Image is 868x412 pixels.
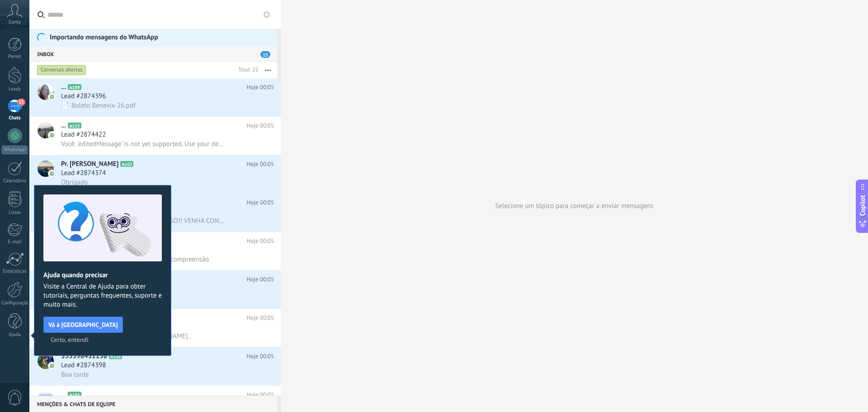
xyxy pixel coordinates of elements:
span: ... [61,121,66,130]
img: icon [49,94,55,100]
span: Hoje 00:05 [247,352,274,361]
span: Hoje 00:05 [247,275,274,284]
span: Hoje 00:05 [247,313,274,322]
span: Lead #2874398 [61,361,106,370]
img: icon [49,363,55,369]
span: Obrigado [61,178,88,187]
span: Lead #2874374 [61,169,106,178]
span: Hoje 00:05 [247,83,274,92]
a: avataricon...A109Hoje 00:05Lead #2874396📄 Boleto Benevix-26.pdf [29,78,281,116]
span: Visite a Central de Ajuda para obter tutoriais, perguntas frequentes, suporte e muito mais. [43,282,162,309]
span: Hoje 00:05 [247,121,274,130]
span: A102 [120,161,133,167]
button: Mais [258,62,278,78]
span: Lead #2874422 [61,130,106,139]
button: Certo, entendi [47,333,93,346]
span: 📄 Boleto Benevix-26.pdf [61,101,136,110]
img: icon [49,132,55,138]
div: Configurações [2,300,28,306]
span: A109 [68,84,81,90]
span: A108 [109,353,122,359]
div: Chats [2,115,28,121]
div: Listas [2,210,28,216]
span: Copilot [858,195,867,216]
div: Total: 22 [235,66,258,75]
span: Certo, entendi [51,336,89,343]
span: 553398431158 [61,352,107,361]
div: WhatsApp [2,146,28,154]
span: Hoje 00:05 [247,390,274,399]
span: Hoje 00:05 [247,160,274,169]
div: Menções & Chats de equipe [29,396,278,412]
a: avataricon...A115Hoje 00:05Lead #2874422Você: 'editedMessage' is not yet supported. Use your devi... [29,117,281,155]
span: A115 [68,123,81,128]
span: Lead #2874396 [61,92,106,101]
div: Conversas abertas [37,65,86,76]
span: Importando mensagens do WhatsApp [50,33,158,42]
span: Boa tarde [61,370,89,379]
button: Vá à [GEOGRAPHIC_DATA] [43,317,123,333]
span: Vá à [GEOGRAPHIC_DATA] [48,322,118,328]
img: icon [49,170,55,177]
span: ... [61,390,66,399]
a: avataricon553398431158A108Hoje 00:05Lead #2874398Boa tarde [29,347,281,385]
div: Estatísticas [2,269,28,275]
span: Pr. [PERSON_NAME] [61,160,118,169]
span: Você: 'editedMessage' is not yet supported. Use your device to view this message. [61,140,224,148]
div: Inbox [29,46,278,62]
div: Leads [2,86,28,92]
div: E-mail [2,239,28,245]
div: Calendário [2,178,28,184]
div: Painel [2,54,28,60]
span: Hoje 00:05 [247,198,274,207]
span: A105 [68,392,81,398]
span: Hoje 00:05 [247,237,274,246]
a: avatariconPr. [PERSON_NAME]A102Hoje 00:05Lead #2874374Obrigado [29,155,281,193]
span: 13 [17,99,25,106]
span: Conta [9,19,21,25]
h2: Ajuda quando precisar [43,271,162,279]
span: 13 [260,51,270,58]
div: Ajuda [2,332,28,338]
span: ... [61,83,66,92]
